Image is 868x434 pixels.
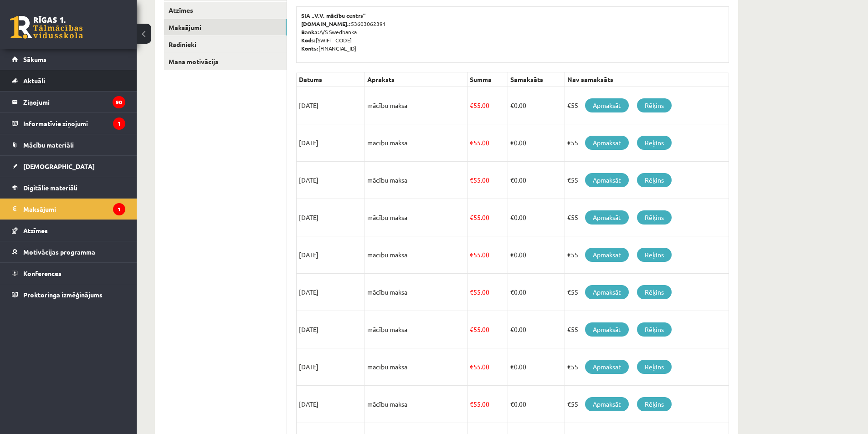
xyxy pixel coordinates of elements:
[585,360,629,374] a: Apmaksāt
[637,322,672,337] a: Rēķins
[23,113,125,134] legend: Informatīvie ziņojumi
[565,162,729,199] td: €55
[470,363,473,371] span: €
[467,348,508,386] td: 55.00
[297,311,365,348] td: [DATE]
[470,213,473,221] span: €
[585,98,629,112] a: Apmaksāt
[113,96,125,108] i: 90
[164,36,287,53] a: Radinieki
[365,386,467,423] td: mācību maksa
[470,138,473,147] span: €
[467,87,508,124] td: 55.00
[12,177,125,198] a: Digitālie materiāli
[637,360,672,374] a: Rēķins
[585,322,629,337] a: Apmaksāt
[467,124,508,162] td: 55.00
[12,134,125,155] a: Mācību materiāli
[508,386,565,423] td: 0.00
[365,274,467,311] td: mācību maksa
[637,173,672,187] a: Rēķins
[23,291,103,299] span: Proktoringa izmēģinājums
[301,28,319,36] b: Banka:
[12,113,125,134] a: Informatīvie ziņojumi1
[508,274,565,311] td: 0.00
[585,397,629,411] a: Apmaksāt
[297,199,365,236] td: [DATE]
[508,72,565,87] th: Samaksāts
[637,136,672,150] a: Rēķins
[23,162,95,170] span: [DEMOGRAPHIC_DATA]
[510,213,514,221] span: €
[365,124,467,162] td: mācību maksa
[585,136,629,150] a: Apmaksāt
[12,199,125,220] a: Maksājumi1
[508,311,565,348] td: 0.00
[12,284,125,305] a: Proktoringa izmēģinājums
[467,72,508,87] th: Summa
[508,124,565,162] td: 0.00
[510,288,514,296] span: €
[637,248,672,262] a: Rēķins
[637,210,672,225] a: Rēķins
[510,400,514,408] span: €
[467,386,508,423] td: 55.00
[637,397,672,411] a: Rēķins
[10,16,83,39] a: Rīgas 1. Tālmācības vidusskola
[510,250,514,259] span: €
[565,236,729,274] td: €55
[301,36,316,44] b: Kods:
[565,311,729,348] td: €55
[365,311,467,348] td: mācību maksa
[470,176,473,184] span: €
[510,363,514,371] span: €
[23,77,45,85] span: Aktuāli
[301,20,351,27] b: [DOMAIN_NAME].:
[301,45,318,52] b: Konts:
[467,199,508,236] td: 55.00
[23,92,125,112] legend: Ziņojumi
[23,184,77,192] span: Digitālie materiāli
[510,138,514,147] span: €
[470,325,473,333] span: €
[297,386,365,423] td: [DATE]
[565,199,729,236] td: €55
[470,250,473,259] span: €
[365,199,467,236] td: mācību maksa
[508,236,565,274] td: 0.00
[508,87,565,124] td: 0.00
[470,288,473,296] span: €
[365,348,467,386] td: mācību maksa
[301,12,366,19] b: SIA „V.V. mācību centrs”
[12,263,125,284] a: Konferences
[301,11,724,52] p: 53603062391 A/S Swedbanka [SWIFT_CODE] [FINANCIAL_ID]
[467,274,508,311] td: 55.00
[164,19,287,36] a: Maksājumi
[297,236,365,274] td: [DATE]
[365,162,467,199] td: mācību maksa
[23,269,62,277] span: Konferences
[164,53,287,70] a: Mana motivācija
[365,72,467,87] th: Apraksts
[470,101,473,109] span: €
[23,199,125,220] legend: Maksājumi
[585,173,629,187] a: Apmaksāt
[23,141,74,149] span: Mācību materiāli
[113,117,125,130] i: 1
[565,72,729,87] th: Nav samaksāts
[12,70,125,91] a: Aktuāli
[565,124,729,162] td: €55
[585,210,629,225] a: Apmaksāt
[12,156,125,177] a: [DEMOGRAPHIC_DATA]
[113,203,125,215] i: 1
[12,220,125,241] a: Atzīmes
[565,87,729,124] td: €55
[297,274,365,311] td: [DATE]
[297,162,365,199] td: [DATE]
[508,199,565,236] td: 0.00
[637,285,672,299] a: Rēķins
[510,101,514,109] span: €
[297,348,365,386] td: [DATE]
[12,241,125,262] a: Motivācijas programma
[12,92,125,112] a: Ziņojumi90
